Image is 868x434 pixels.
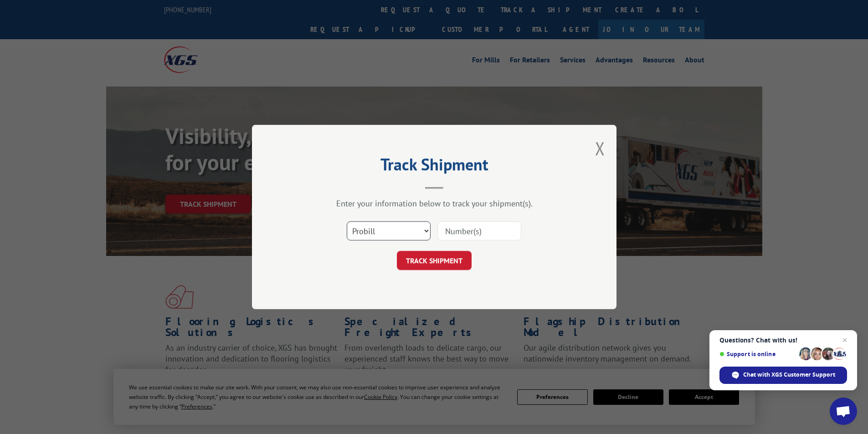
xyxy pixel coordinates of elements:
[298,198,571,209] div: Enter your information below to track your shipment(s).
[595,136,605,160] button: Close modal
[437,221,521,240] input: Number(s)
[719,367,847,384] div: Chat with XGS Customer Support
[719,351,796,357] span: Support is online
[298,158,571,175] h2: Track Shipment
[397,251,472,270] button: TRACK SHIPMENT
[743,371,835,379] span: Chat with XGS Customer Support
[839,335,850,346] span: Close chat
[830,398,857,425] div: Open chat
[719,337,847,344] span: Questions? Chat with us!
